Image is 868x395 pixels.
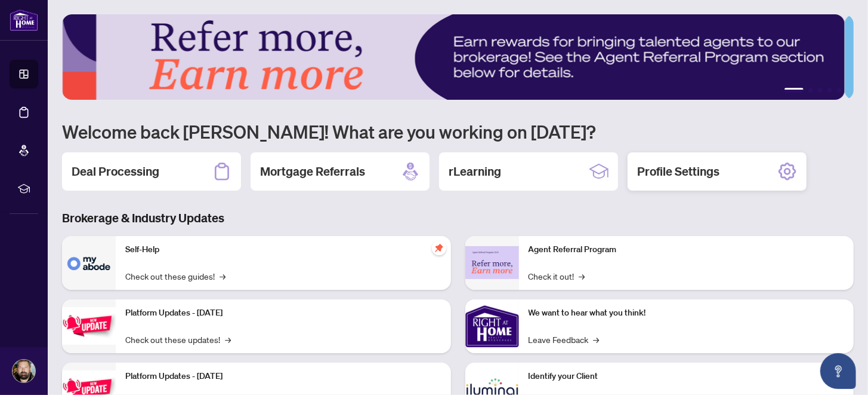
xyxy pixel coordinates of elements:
h3: Brokerage & Industry Updates [62,210,854,226]
button: 4 [827,88,832,93]
img: Self-Help [62,236,116,290]
p: Identify your Client [529,370,845,383]
img: logo [10,9,38,31]
button: 3 [818,88,823,93]
h2: Profile Settings [637,163,719,180]
img: Profile Icon [13,360,35,382]
h2: Mortgage Referrals [260,163,365,180]
span: → [220,270,226,283]
a: Check out these updates!→ [125,333,231,346]
a: Check out these guides!→ [125,270,226,283]
button: 2 [808,88,813,93]
img: Slide 0 [62,14,845,100]
p: Platform Updates - [DATE] [125,370,441,383]
img: Agent Referral Program [465,246,519,279]
button: 1 [784,88,804,93]
span: pushpin [432,241,446,255]
a: Check it out!→ [529,270,585,283]
p: Agent Referral Program [529,243,845,256]
p: Self-Help [125,243,441,256]
button: Open asap [820,353,856,389]
a: Leave Feedback→ [529,333,600,346]
button: 5 [837,88,842,93]
p: We want to hear what you think! [529,307,845,320]
span: → [225,333,231,346]
span: → [579,270,585,283]
img: Platform Updates - July 21, 2025 [62,307,116,345]
h2: Deal Processing [72,163,159,180]
span: → [594,333,600,346]
h2: rLearning [449,163,501,180]
img: We want to hear what you think! [465,299,519,353]
h1: Welcome back [PERSON_NAME]! What are you working on [DATE]? [62,120,854,143]
p: Platform Updates - [DATE] [125,307,441,320]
